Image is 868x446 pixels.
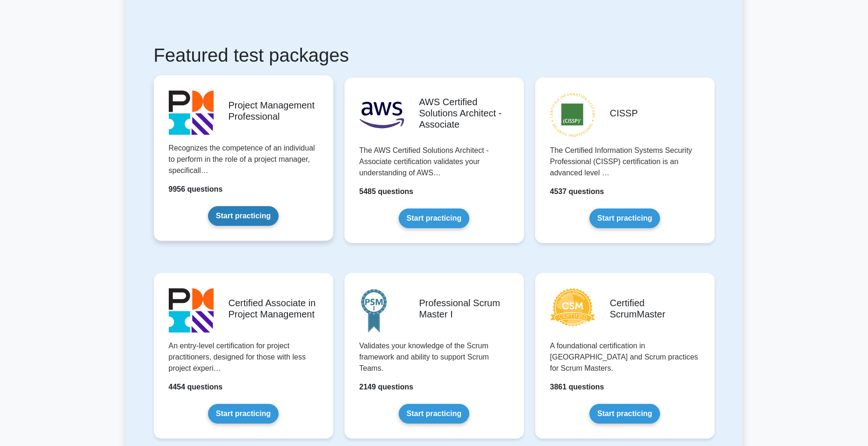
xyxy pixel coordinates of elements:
h1: Featured test packages [154,44,715,66]
a: Start practicing [399,404,469,424]
a: Start practicing [208,206,279,226]
a: Start practicing [399,209,469,228]
a: Start practicing [589,209,660,228]
a: Start practicing [208,404,279,424]
a: Start practicing [589,404,660,424]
